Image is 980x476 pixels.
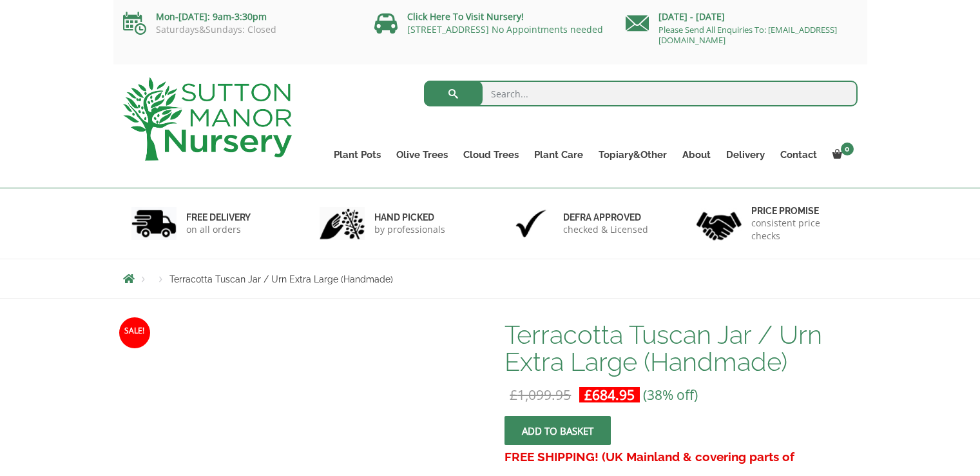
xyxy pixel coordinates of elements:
[751,205,849,217] h6: Price promise
[675,146,718,164] a: About
[841,143,854,155] span: 0
[123,77,292,161] img: logo
[591,146,675,164] a: Topiary&Other
[508,207,553,240] img: 3.jpg
[374,212,445,223] h6: hand picked
[584,386,592,404] span: £
[658,24,837,46] a: Please Send All Enquiries To: [EMAIL_ADDRESS][DOMAIN_NAME]
[504,416,611,445] button: Add to basket
[123,9,355,25] p: Mon-[DATE]: 9am-3:30pm
[389,146,456,164] a: Olive Trees
[510,386,571,404] bdi: 1,099.95
[186,223,251,236] p: on all orders
[643,386,698,404] span: (38% off)
[407,10,524,23] a: Click Here To Visit Nursery!
[563,212,648,223] h6: Defra approved
[407,23,603,35] a: [STREET_ADDRESS] No Appointments needed
[718,146,773,164] a: Delivery
[131,207,177,240] img: 1.jpg
[825,146,858,164] a: 0
[123,25,355,35] p: Saturdays&Sundays: Closed
[119,317,150,348] span: Sale!
[504,321,857,375] h1: Terracotta Tuscan Jar / Urn Extra Large (Handmade)
[773,146,825,164] a: Contact
[326,146,389,164] a: Plant Pots
[123,273,858,284] nav: Breadcrumbs
[626,9,858,25] p: [DATE] - [DATE]
[697,204,742,243] img: 4.jpg
[456,146,526,164] a: Cloud Trees
[526,146,591,164] a: Plant Care
[563,223,648,236] p: checked & Licensed
[751,217,849,243] p: consistent price checks
[510,386,517,404] span: £
[186,212,251,223] h6: FREE DELIVERY
[169,274,393,284] span: Terracotta Tuscan Jar / Urn Extra Large (Handmade)
[320,207,365,240] img: 2.jpg
[374,223,445,236] p: by professionals
[584,386,635,404] bdi: 684.95
[424,81,858,106] input: Search...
